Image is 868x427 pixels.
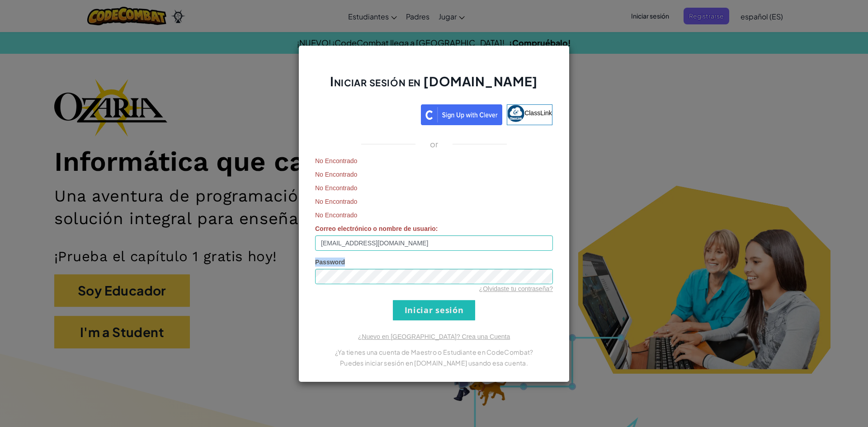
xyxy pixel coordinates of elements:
iframe: Botón Iniciar sesión con Google [311,103,421,123]
span: No Encontrado [315,183,553,192]
span: No Encontrado [315,170,553,179]
span: No Encontrado [315,211,553,220]
p: ¿Ya tienes una cuenta de Maestro o Estudiante en CodeCombat? [315,347,553,357]
span: No Encontrado [315,156,553,165]
label: : [315,224,438,233]
span: Correo electrónico o nombre de usuario [315,225,436,232]
span: No Encontrado [315,197,553,206]
a: ¿Nuevo en [GEOGRAPHIC_DATA]? Crea una Cuenta [358,333,510,340]
h2: Iniciar sesión en [DOMAIN_NAME] [315,73,553,99]
span: Password [315,258,345,266]
p: Puedes iniciar sesión en [DOMAIN_NAME] usando esa cuenta. [315,357,553,368]
input: Iniciar sesión [393,300,475,320]
a: ¿Olvidaste tu contraseña? [479,285,553,292]
img: classlink-logo-small.png [507,105,524,122]
img: clever_sso_button@2x.png [421,104,502,125]
span: ClassLink [524,109,552,116]
p: or [430,139,439,150]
